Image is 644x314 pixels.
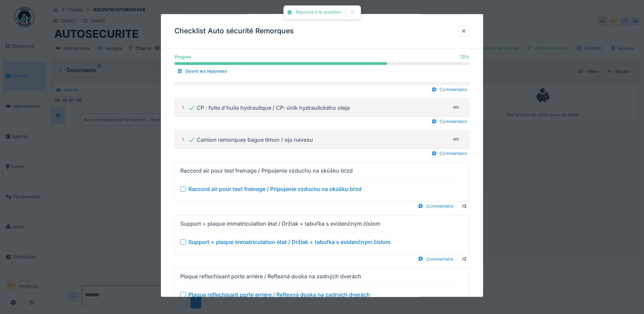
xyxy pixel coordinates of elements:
[178,218,466,251] summary: Support + plaque immatriculation ètat / Držiak + tabuľka s evidenčným číslom Support + plaque imm...
[460,54,470,60] div: 72 %
[180,219,380,227] div: Support + plaque immatriculation ètat / Držiak + tabuľka s evidenčným číslom
[429,149,470,158] div: Commentaire
[178,69,466,82] summary: Vérifier châssis et êtat génerale de la remorque / Skontrolujte podvozok a celkový stav prívesuMV
[415,202,456,211] div: Commentaire
[188,185,362,193] div: Raccord air pour test freinage / Pripojenie vzduchu na skúšku bŕzd
[296,10,342,15] div: Réponse à la question
[188,103,350,111] div: CP : fuite d'huile hydraulique / CP: únik hydraulického oleja
[174,27,294,35] h3: Checklist Auto sécurité Remorques
[429,85,470,94] div: Commentaire
[178,101,466,114] summary: CP : fuite d'huile hydraulique / CP: únik hydraulického olejaMV
[174,54,191,60] div: Progrès
[452,103,461,112] div: MV
[174,67,229,76] div: Ouvrir les réponses
[178,133,466,146] summary: Camion remorques bague timon / ojo navesuMV
[415,254,456,263] div: Commentaire
[429,117,470,126] div: Commentaire
[178,271,466,304] summary: Plaque reflechisant porte arriére / Reflexná doska na zadných dverách Plaque reflechisant porte a...
[180,272,361,280] div: Plaque reflechisant porte arriére / Reflexná doska na zadných dverách
[188,135,313,143] div: Camion remorques bague timon / ojo navesu
[174,62,470,65] progress: 72 %
[188,238,390,246] div: Support + plaque immatriculation ètat / Držiak + tabuľka s evidenčným číslom
[180,167,353,175] div: Raccord air pour test freinage / Pripojenie vzduchu na skúšku bŕzd
[188,290,370,298] div: Plaque reflechisant porte arriére / Reflexná doska na zadných dverách
[178,165,466,198] summary: Raccord air pour test freinage / Pripojenie vzduchu na skúšku bŕzd Raccord air pour test freinage...
[452,135,461,144] div: MV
